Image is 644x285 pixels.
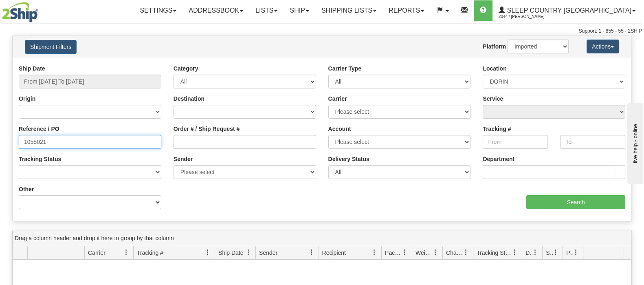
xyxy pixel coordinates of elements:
[119,245,133,259] a: Carrier filter column settings
[446,249,463,257] span: Charge
[587,40,619,53] button: Actions
[174,64,198,73] label: Category
[218,249,243,257] span: Ship Date
[398,245,412,259] a: Packages filter column settings
[415,249,433,257] span: Weight
[174,95,204,103] label: Destination
[560,135,625,149] input: To
[2,2,38,22] img: logo2044.jpg
[499,13,560,21] span: 2044 / [PERSON_NAME]
[259,249,277,257] span: Sender
[328,95,347,103] label: Carrier
[483,95,503,103] label: Service
[483,64,506,73] label: Location
[137,249,163,257] span: Tracking #
[477,249,512,257] span: Tracking Status
[483,135,548,149] input: From
[525,249,532,257] span: Delivery Status
[19,95,35,103] label: Origin
[483,42,506,51] label: Platform
[242,245,255,259] a: Ship Date filter column settings
[328,155,369,163] label: Delivery Status
[315,0,382,21] a: Shipping lists
[367,245,381,259] a: Recipient filter column settings
[492,0,642,21] a: Sleep Country [GEOGRAPHIC_DATA] 2044 / [PERSON_NAME]
[459,245,473,259] a: Charge filter column settings
[328,64,361,73] label: Carrier Type
[569,245,583,259] a: Pickup Status filter column settings
[174,125,240,133] label: Order # / Ship Request #
[19,125,59,133] label: Reference / PO
[385,249,402,257] span: Packages
[305,245,319,259] a: Sender filter column settings
[322,249,346,257] span: Recipient
[546,249,553,257] span: Shipment Issues
[25,40,77,54] button: Shipment Filters
[528,245,542,259] a: Delivery Status filter column settings
[566,249,573,257] span: Pickup Status
[328,125,351,133] label: Account
[549,245,563,259] a: Shipment Issues filter column settings
[249,0,284,21] a: Lists
[382,0,430,21] a: Reports
[284,0,315,21] a: Ship
[429,245,442,259] a: Weight filter column settings
[483,125,511,133] label: Tracking #
[2,28,642,35] div: Support: 1 - 855 - 55 - 2SHIP
[174,155,193,163] label: Sender
[483,155,514,163] label: Department
[526,195,625,209] input: Search
[505,7,631,14] span: Sleep Country [GEOGRAPHIC_DATA]
[625,101,643,184] iframe: chat widget
[19,185,34,193] label: Other
[508,245,522,259] a: Tracking Status filter column settings
[13,230,631,246] div: grid grouping header
[201,245,215,259] a: Tracking # filter column settings
[19,155,61,163] label: Tracking Status
[19,64,45,73] label: Ship Date
[134,0,182,21] a: Settings
[88,249,106,257] span: Carrier
[182,0,249,21] a: Addressbook
[6,7,75,13] div: live help - online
